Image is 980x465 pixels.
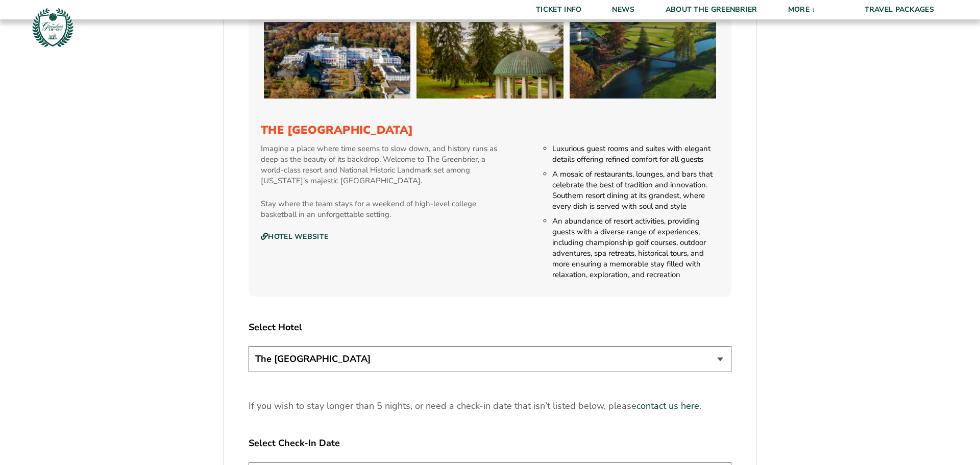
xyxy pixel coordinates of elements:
[570,22,716,99] img: The Greenbrier Resort (2025 Mountain Division)
[552,216,719,280] li: An abundance of resort activities, providing guests with a diverse range of experiences, includin...
[636,400,699,412] a: contact us here
[552,143,719,165] li: Luxurious guest rooms and suites with elegant details offering refined comfort for all guests
[264,22,410,99] img: The Greenbrier Resort (2025 Mountain Division)
[261,124,719,137] h3: The [GEOGRAPHIC_DATA]
[261,232,328,241] a: Hotel Website
[261,143,505,186] p: Imagine a place where time seems to slow down, and history runs as deep as the beauty of its back...
[249,321,731,334] label: Select Hotel
[261,199,505,220] p: Stay where the team stays for a weekend of high-level college basketball in an unforgettable sett...
[31,5,75,50] img: Greenbrier Tip-Off
[552,169,719,212] li: A mosaic of restaurants, lounges, and bars that celebrate the best of tradition and innovation. S...
[416,22,563,99] img: The Greenbrier Resort (2025 Mountain Division)
[249,437,731,450] label: Select Check-In Date
[249,400,731,412] p: If you wish to stay longer than 5 nights, or need a check-in date that isn’t listed below, please .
